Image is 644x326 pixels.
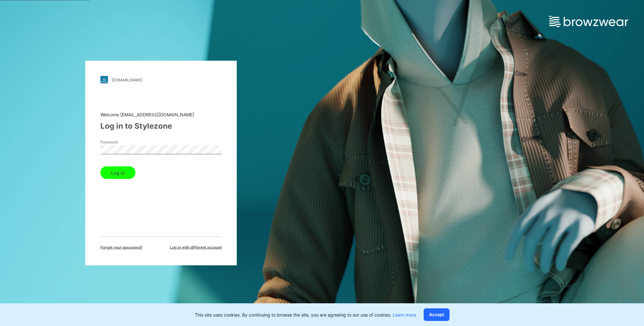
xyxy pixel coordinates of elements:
div: Welcome [EMAIL_ADDRESS][DOMAIN_NAME] [100,111,222,118]
div: Log in to Stylezone [100,120,222,132]
a: Learn more [393,312,416,317]
img: stylezone-logo.562084cfcfab977791bfbf7441f1a819.svg [100,76,108,84]
label: Password [100,139,145,145]
span: Forget your password? [100,245,143,250]
a: [DOMAIN_NAME] [100,76,222,84]
p: This site uses cookies. By continuing to browse the site, you are agreeing to our use of cookies. [195,311,416,318]
div: [DOMAIN_NAME] [112,77,142,82]
img: browzwear-logo.e42bd6dac1945053ebaf764b6aa21510.svg [549,16,628,27]
span: Log in with different account [170,245,222,250]
button: Log in [100,166,135,179]
button: Accept [424,308,450,321]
